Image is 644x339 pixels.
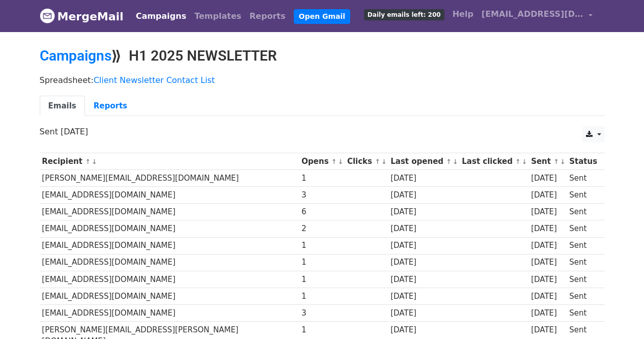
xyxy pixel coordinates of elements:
p: Spreadsheet: [40,75,605,86]
th: Last opened [388,153,459,170]
th: Clicks [345,153,388,170]
td: [PERSON_NAME][EMAIL_ADDRESS][DOMAIN_NAME] [40,170,299,187]
div: [DATE] [390,189,457,201]
div: [DATE] [531,223,565,235]
a: [EMAIL_ADDRESS][DOMAIN_NAME] [478,4,597,28]
a: MergeMail [40,6,124,27]
div: 1 [301,240,342,251]
span: [EMAIL_ADDRESS][DOMAIN_NAME] [482,8,583,20]
a: ↑ [85,158,91,165]
div: [DATE] [390,274,457,286]
div: [DATE] [531,307,565,319]
td: [EMAIL_ADDRESS][DOMAIN_NAME] [40,288,299,304]
th: Last clicked [460,153,529,170]
iframe: Chat Widget [593,290,644,339]
td: [EMAIL_ADDRESS][DOMAIN_NAME] [40,271,299,288]
div: [DATE] [531,274,565,286]
h2: ⟫ H1 2025 NEWSLETTER [40,47,605,65]
a: Templates [190,6,245,26]
a: Reports [245,6,290,26]
div: [DATE] [390,223,457,235]
th: Recipient [40,153,299,170]
div: 1 [301,173,342,184]
div: 6 [301,206,342,218]
a: Emails [40,96,85,117]
a: Open Gmail [294,9,350,24]
td: Sent [567,204,599,220]
td: [EMAIL_ADDRESS][DOMAIN_NAME] [40,204,299,220]
div: 3 [301,189,342,201]
div: [DATE] [531,206,565,218]
div: [DATE] [531,240,565,251]
div: [DATE] [390,173,457,184]
div: 1 [301,291,342,302]
a: ↑ [515,158,521,165]
img: MergeMail logo [40,8,55,23]
a: ↓ [338,158,344,165]
th: Opens [299,153,345,170]
a: ↓ [381,158,387,165]
td: [EMAIL_ADDRESS][DOMAIN_NAME] [40,237,299,254]
div: [DATE] [390,307,457,319]
td: Sent [567,271,599,288]
a: ↑ [331,158,337,165]
div: 3 [301,307,342,319]
a: Help [449,4,478,24]
div: 2 [301,223,342,235]
a: Client Newsletter Contact List [94,75,215,85]
div: 1 [301,324,342,336]
a: Reports [85,96,136,117]
div: [DATE] [531,189,565,201]
a: ↓ [522,158,527,165]
td: Sent [567,237,599,254]
td: Sent [567,254,599,271]
div: [DATE] [531,291,565,302]
a: Campaigns [40,47,111,64]
a: ↑ [446,158,452,165]
div: [DATE] [390,291,457,302]
p: Sent [DATE] [40,126,605,137]
a: Daily emails left: 200 [360,4,449,24]
td: Sent [567,288,599,304]
td: [EMAIL_ADDRESS][DOMAIN_NAME] [40,254,299,271]
td: [EMAIL_ADDRESS][DOMAIN_NAME] [40,304,299,321]
th: Status [567,153,599,170]
td: Sent [567,304,599,321]
div: 1 [301,257,342,268]
div: [DATE] [531,257,565,268]
div: 1 [301,274,342,286]
td: Sent [567,170,599,187]
td: [EMAIL_ADDRESS][DOMAIN_NAME] [40,220,299,237]
td: Sent [567,187,599,204]
div: [DATE] [390,240,457,251]
th: Sent [528,153,567,170]
div: [DATE] [390,206,457,218]
a: ↑ [553,158,559,165]
a: Campaigns [132,6,190,26]
span: Daily emails left: 200 [364,9,444,20]
a: ↓ [453,158,458,165]
div: [DATE] [531,173,565,184]
a: ↑ [375,158,380,165]
div: [DATE] [390,257,457,268]
a: ↓ [560,158,566,165]
td: Sent [567,220,599,237]
td: [EMAIL_ADDRESS][DOMAIN_NAME] [40,187,299,204]
a: ↓ [92,158,97,165]
div: [DATE] [390,324,457,336]
div: [DATE] [531,324,565,336]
